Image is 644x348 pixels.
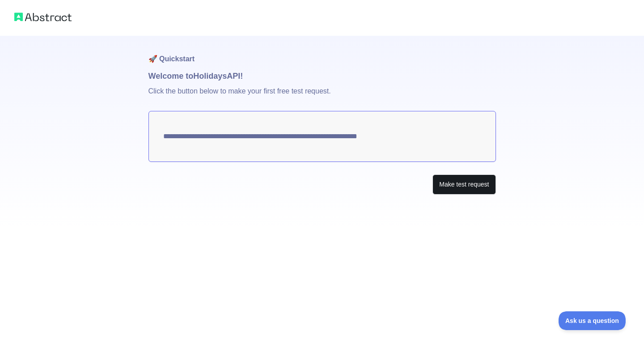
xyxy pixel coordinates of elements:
[148,36,496,70] h1: 🚀 Quickstart
[14,11,72,23] img: Abstract logo
[148,70,496,82] h1: Welcome to Holidays API!
[148,82,496,111] p: Click the button below to make your first free test request.
[432,174,496,195] button: Make test request
[559,311,626,330] iframe: Toggle Customer Support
